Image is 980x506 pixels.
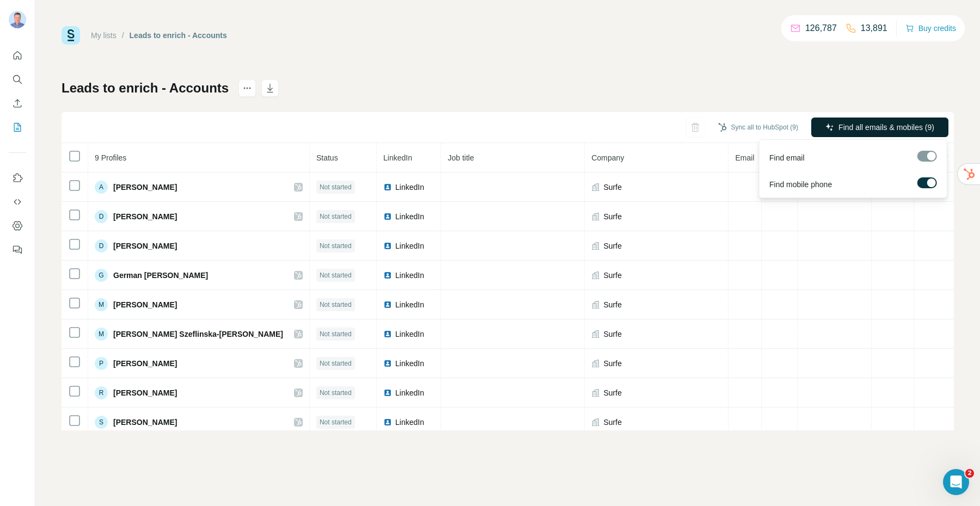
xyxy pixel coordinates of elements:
span: Not started [320,182,352,192]
span: LinkedIn [395,211,424,222]
span: Surfe [603,211,621,222]
span: 9 Profiles [95,153,126,162]
span: Surfe [603,182,621,193]
button: Use Surfe API [9,192,26,212]
div: S [95,416,108,429]
span: Surfe [603,329,621,340]
li: / [122,30,124,41]
span: Not started [320,241,352,251]
span: Surfe [603,417,621,428]
img: LinkedIn logo [383,359,392,368]
div: R [95,386,108,399]
div: G [95,269,108,282]
span: Not started [320,388,352,398]
button: Search [9,70,26,89]
div: M [95,328,108,341]
span: [PERSON_NAME] [113,211,177,222]
h1: Leads to enrich - Accounts [62,79,229,97]
button: actions [238,79,256,97]
span: LinkedIn [383,153,412,162]
p: 13,891 [861,22,887,35]
div: D [95,239,108,252]
img: Avatar [9,11,26,28]
img: LinkedIn logo [383,418,392,427]
span: [PERSON_NAME] [113,240,177,251]
span: Email [735,153,754,162]
button: Buy credits [905,21,956,36]
button: My lists [9,118,26,137]
span: [PERSON_NAME] [113,417,177,428]
p: 126,787 [805,22,837,35]
span: Surfe [603,240,621,251]
img: LinkedIn logo [383,212,392,221]
span: [PERSON_NAME] [113,299,177,310]
span: [PERSON_NAME] Szeflinska-[PERSON_NAME] [113,329,283,340]
button: Quick start [9,46,26,65]
span: Not started [320,270,352,280]
img: LinkedIn logo [383,271,392,280]
span: LinkedIn [395,358,424,369]
a: My lists [91,31,117,40]
span: Surfe [603,387,621,398]
div: M [95,298,108,311]
span: LinkedIn [395,270,424,281]
div: A [95,181,108,194]
span: Job title [448,153,474,162]
span: Company [591,153,624,162]
span: Find all emails & mobiles (9) [838,122,934,133]
button: Sync all to HubSpot (9) [710,119,806,135]
div: Leads to enrich - Accounts [130,30,227,41]
span: Not started [320,212,352,221]
button: Feedback [9,240,26,260]
span: German [PERSON_NAME] [113,270,208,281]
button: Dashboard [9,216,26,236]
div: P [95,357,108,370]
img: Surfe Logo [62,26,80,45]
img: LinkedIn logo [383,300,392,309]
img: LinkedIn logo [383,242,392,250]
iframe: Intercom live chat [943,469,969,495]
span: Not started [320,417,352,427]
button: Use Surfe on LinkedIn [9,168,26,188]
img: LinkedIn logo [383,388,392,397]
span: LinkedIn [395,240,424,251]
button: Find all emails & mobiles (9) [811,118,948,137]
span: LinkedIn [395,387,424,398]
img: LinkedIn logo [383,183,392,192]
span: Not started [320,300,352,310]
span: LinkedIn [395,329,424,340]
span: Not started [320,329,352,339]
span: [PERSON_NAME] [113,182,177,193]
span: Surfe [603,299,621,310]
span: 2 [965,469,974,478]
span: LinkedIn [395,182,424,193]
span: Surfe [603,270,621,281]
button: Enrich CSV [9,94,26,113]
span: Find mobile phone [769,179,832,190]
img: LinkedIn logo [383,330,392,338]
div: D [95,210,108,223]
span: Surfe [603,358,621,369]
span: Find email [769,152,805,163]
span: LinkedIn [395,417,424,428]
span: [PERSON_NAME] [113,358,177,369]
span: Not started [320,359,352,368]
span: [PERSON_NAME] [113,387,177,398]
span: LinkedIn [395,299,424,310]
span: Status [316,153,338,162]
